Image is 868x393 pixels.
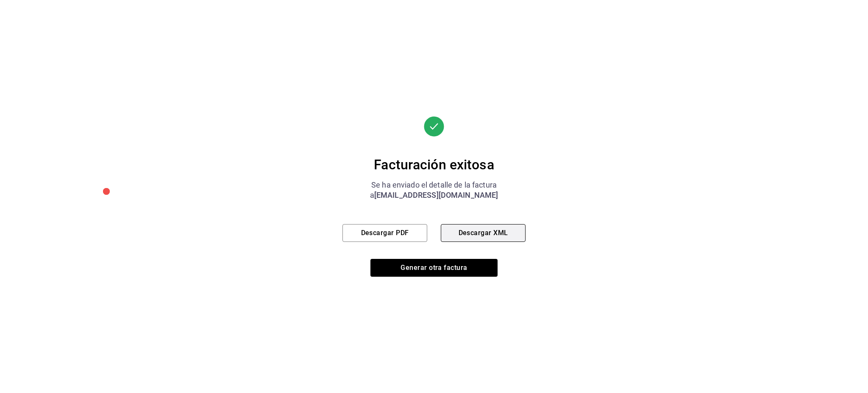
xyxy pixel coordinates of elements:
button: Descargar PDF [342,224,427,242]
div: Se ha enviado el detalle de la factura [342,180,526,190]
button: Generar otra factura [370,259,498,277]
div: Facturación exitosa [342,156,526,173]
span: [EMAIL_ADDRESS][DOMAIN_NAME] [374,191,498,199]
div: a [342,190,526,200]
button: Descargar XML [441,224,526,242]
